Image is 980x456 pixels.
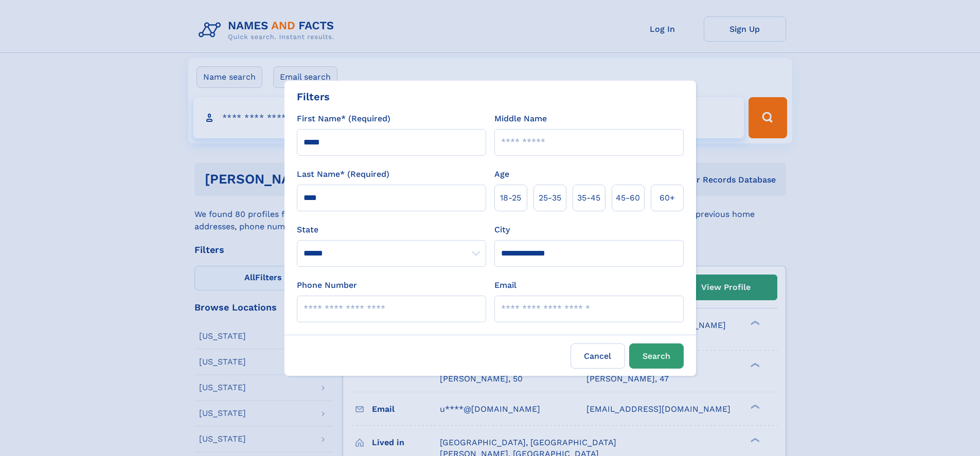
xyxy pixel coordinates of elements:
[297,89,330,104] div: Filters
[616,192,640,204] span: 45‑60
[660,192,675,204] span: 60+
[494,279,516,291] label: Email
[629,343,684,369] button: Search
[297,168,389,180] label: Last Name* (Required)
[297,279,357,291] label: Phone Number
[494,224,510,236] label: City
[494,113,547,125] label: Middle Name
[297,224,486,236] label: State
[577,192,600,204] span: 35‑45
[297,113,390,125] label: First Name* (Required)
[500,192,521,204] span: 18‑25
[494,168,509,180] label: Age
[571,343,625,369] label: Cancel
[539,192,561,204] span: 25‑35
